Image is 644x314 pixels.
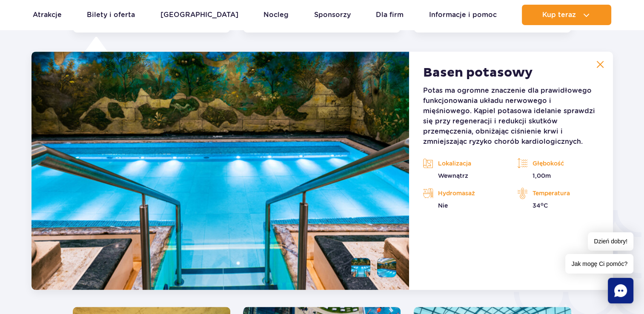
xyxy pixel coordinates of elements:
a: Informacje i pomoc [429,5,497,25]
a: Sponsorzy [314,5,351,25]
p: Hydromasaż [423,187,504,200]
p: 1,00m [517,171,599,180]
span: Dzień dobry! [588,232,633,251]
a: Atrakcje [33,5,62,25]
span: Jak mogę Ci pomóc? [565,254,633,274]
button: Kup teraz [522,5,611,25]
div: Chat [608,278,633,303]
p: Temperatura [517,187,599,200]
p: Wewnątrz [423,171,504,180]
a: Bilety i oferta [87,5,135,25]
span: Kup teraz [542,11,576,19]
p: Głębokość [517,157,599,170]
h2: Basen potasowy [423,65,532,80]
a: [GEOGRAPHIC_DATA] [160,5,238,25]
a: Dla firm [376,5,404,25]
p: 34 C [517,201,599,210]
sup: o [540,201,543,207]
p: Potas ma ogromne znaczenie dla prawidłowego funkcjonowania układu nerwowego i mięśniowego. Kąpiel... [423,86,599,147]
p: Nie [423,201,504,210]
a: Nocleg [263,5,289,25]
p: Lokalizacja [423,157,504,170]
